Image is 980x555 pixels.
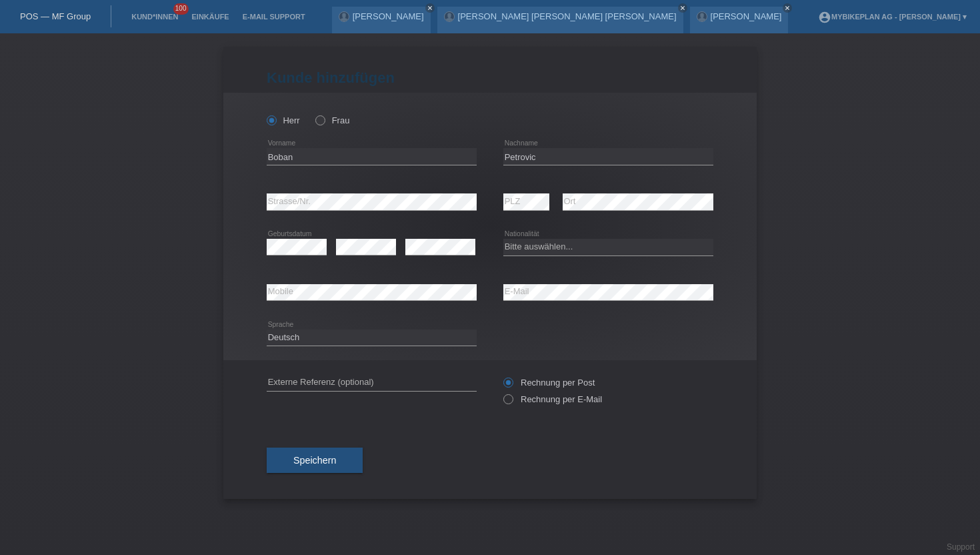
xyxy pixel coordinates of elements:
[267,448,363,473] button: Speichern
[173,3,189,15] span: 100
[267,115,275,124] input: Herr
[353,11,424,21] a: [PERSON_NAME]
[784,5,791,11] i: close
[503,378,512,394] input: Rechnung per Post
[185,13,235,21] a: Einkäufe
[783,3,792,13] a: close
[678,3,687,13] a: close
[679,5,686,11] i: close
[947,542,975,552] a: Support
[458,11,677,21] a: [PERSON_NAME] [PERSON_NAME] [PERSON_NAME]
[293,455,336,466] span: Speichern
[503,394,512,411] input: Rechnung per E-Mail
[315,115,324,124] input: Frau
[315,115,349,125] label: Frau
[267,69,713,86] h1: Kunde hinzufügen
[125,13,185,21] a: Kund*innen
[711,11,782,21] a: [PERSON_NAME]
[818,11,831,24] i: account_circle
[503,394,602,404] label: Rechnung per E-Mail
[503,378,595,388] label: Rechnung per Post
[236,13,312,21] a: E-Mail Support
[811,13,973,21] a: account_circleMybikeplan AG - [PERSON_NAME] ▾
[427,5,433,11] i: close
[425,3,435,13] a: close
[20,11,91,21] a: POS — MF Group
[267,115,300,125] label: Herr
